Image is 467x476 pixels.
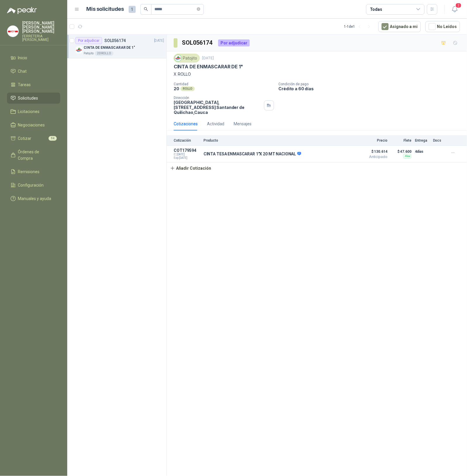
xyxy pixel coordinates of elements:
[7,79,60,90] a: Tareas
[7,106,60,117] a: Licitaciones
[391,138,411,143] p: Flete
[7,146,60,164] a: Órdenes de Compra
[174,54,200,62] div: Patojito
[174,138,200,143] p: Cotización
[449,4,460,15] button: 2
[18,81,31,88] span: Tareas
[18,182,44,188] span: Configuración
[197,7,200,11] span: close-circle
[197,6,200,12] span: close-circle
[95,51,113,56] div: 20 ROLLO
[167,162,215,174] button: Añadir Cotización
[455,3,462,8] span: 2
[433,138,445,143] p: Docs
[234,121,251,127] div: Mensajes
[180,86,195,91] div: ROLLO
[174,82,274,86] p: Cantidad
[7,119,60,131] a: Negociaciones
[174,71,460,77] p: X ROLLO
[7,193,60,204] a: Manuales y ayuda
[18,135,32,142] span: Cotizar
[75,37,102,44] div: Por adjudicar
[279,86,465,91] p: Crédito a 60 días
[344,22,374,31] div: 1 - 1 de 1
[358,148,387,155] span: $ 130.614
[18,168,40,175] span: Remisiones
[279,82,465,86] p: Condición de pago
[49,136,57,141] span: 94
[18,122,45,128] span: Negociaciones
[154,38,164,44] p: [DATE]
[18,95,38,101] span: Solicitudes
[204,138,355,143] p: Producto
[18,68,27,74] span: Chat
[403,154,411,159] div: Flex
[425,21,460,32] button: No Leídos
[415,138,430,143] p: Entrega
[7,133,60,144] a: Cotizar94
[415,148,430,155] p: 4 días
[7,166,60,177] a: Remisiones
[174,121,198,127] div: Cotizaciones
[67,35,166,58] a: Por adjudicarSOL056174[DATE] Company LogoCINTA DE ENMASCARAR DE 1"Patojito20 ROLLO
[104,39,126,43] p: SOL056174
[129,6,136,13] span: 1
[18,108,40,115] span: Licitaciones
[75,46,82,53] img: Company Logo
[174,156,200,160] span: Exp: [DATE]
[84,51,94,56] p: Patojito
[18,195,51,202] span: Manuales y ayuda
[18,55,27,61] span: Inicio
[7,7,37,14] img: Logo peakr
[7,93,60,104] a: Solicitudes
[7,52,60,63] a: Inicio
[7,66,60,77] a: Chat
[174,100,262,115] p: [GEOGRAPHIC_DATA], [STREET_ADDRESS] Santander de Quilichao , Cauca
[202,55,214,61] p: [DATE]
[370,6,382,13] div: Todas
[18,149,55,161] span: Órdenes de Compra
[84,45,135,51] p: CINTA DE ENMASCARAR DE 1"
[204,152,301,157] p: CINTA TESA ENMASCARAR 1"X 20 MT NACIONAL
[87,5,124,13] h1: Mis solicitudes
[174,86,179,91] p: 20
[358,138,387,143] p: Precio
[182,38,213,47] h3: SOL056174
[174,148,200,153] p: COT179594
[391,148,411,155] p: $ 47.600
[175,55,181,61] img: Company Logo
[358,155,387,159] span: Anticipado
[22,34,60,41] p: FERRETERIA [PERSON_NAME]
[144,7,148,11] span: search
[174,96,262,100] p: Dirección
[218,39,250,46] div: Por adjudicar
[207,121,224,127] div: Actividad
[378,21,421,32] button: Asignado a mi
[174,153,200,156] span: C: [DATE]
[174,64,243,70] p: CINTA DE ENMASCARAR DE 1"
[7,180,60,191] a: Configuración
[7,26,18,37] img: Company Logo
[22,21,60,33] p: [PERSON_NAME] [PERSON_NAME] [PERSON_NAME]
